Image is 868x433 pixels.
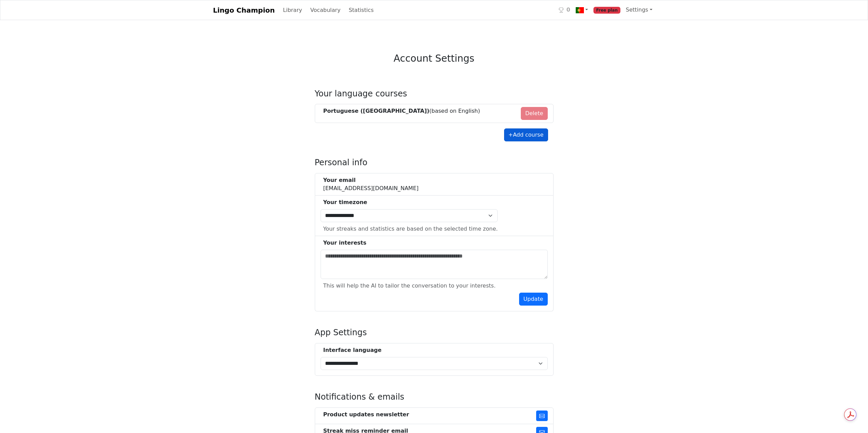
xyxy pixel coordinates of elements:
[323,108,429,114] strong: Portuguese ([GEOGRAPHIC_DATA])
[308,3,343,17] a: Vocabulary
[556,3,573,17] a: 0
[323,176,419,184] div: Your email
[591,3,623,17] a: Free plan
[280,3,305,17] a: Library
[323,198,498,206] div: Your timezone
[394,53,474,64] h3: Account Settings
[323,239,548,247] div: Your interests
[321,209,498,222] select: Select Time Zone
[323,346,548,354] div: Interface language
[623,3,655,17] a: Settings
[323,107,480,115] div: (based on English )
[323,411,409,419] div: Product updates newsletter
[315,158,554,168] h4: Personal info
[315,392,554,402] h4: Notifications & emails
[321,357,548,370] select: Select Interface Language
[213,3,275,17] a: Lingo Champion
[504,128,548,141] button: +Add course
[576,6,584,14] img: pt.svg
[323,225,498,233] div: Your streaks and statistics are based on the selected time zone.
[593,7,620,14] span: Free plan
[567,6,570,14] span: 0
[315,328,554,338] h4: App Settings
[346,3,376,17] a: Statistics
[315,89,554,99] h4: Your language courses
[323,176,419,192] div: [EMAIL_ADDRESS][DOMAIN_NAME]
[519,293,548,306] button: Update
[323,282,496,290] div: This will help the AI to tailor the conversation to your interests.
